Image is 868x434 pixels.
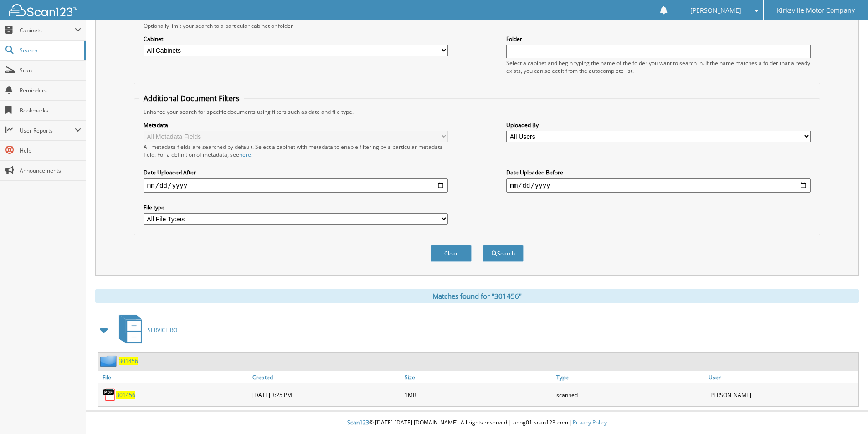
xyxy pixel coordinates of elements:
span: SERVICE RO [148,326,177,334]
a: 301456 [116,391,135,399]
label: Uploaded By [506,121,811,129]
label: Date Uploaded After [144,168,448,176]
legend: Additional Document Filters [139,93,244,103]
span: Announcements [20,167,81,174]
a: Created [250,371,402,383]
span: Reminders [20,87,81,94]
a: 301456 [119,357,138,365]
label: Cabinet [144,35,448,43]
a: Type [554,371,706,383]
input: end [506,178,811,193]
div: Matches found for "301456" [95,289,859,303]
label: Date Uploaded Before [506,168,811,176]
img: PDF.png [103,388,116,402]
label: Metadata [144,121,448,129]
img: scan123-logo-white.svg [9,4,77,16]
div: 1MB [402,386,555,404]
div: Optionally limit your search to a particular cabinet or folder [139,22,815,30]
span: Scan123 [347,419,369,426]
div: All metadata fields are searched by default. Select a cabinet with metadata to enable filtering b... [144,143,448,158]
iframe: Chat Widget [822,390,868,434]
div: [PERSON_NAME] [706,386,858,404]
input: start [144,178,448,193]
div: Select a cabinet and begin typing the name of the folder you want to search in. If the name match... [506,59,811,75]
label: Folder [506,35,811,43]
label: File type [144,204,448,211]
span: User Reports [20,127,75,134]
div: scanned [554,386,706,404]
span: Bookmarks [20,107,81,114]
a: here [239,151,251,158]
a: Size [402,371,555,383]
span: Scan [20,66,81,74]
div: Enhance your search for specific documents using filters such as date and file type. [139,108,815,116]
span: Help [20,147,81,154]
a: SERVICE RO [113,312,177,348]
button: Search [483,245,524,262]
a: User [706,371,858,383]
span: Search [20,46,80,54]
div: [DATE] 3:25 PM [250,386,402,404]
span: Cabinets [20,26,75,34]
a: File [98,371,250,383]
span: Kirksville Motor Company [777,8,855,13]
a: Privacy Policy [573,419,607,426]
div: © [DATE]-[DATE] [DOMAIN_NAME]. All rights reserved | appg01-scan123-com | [86,412,868,434]
img: folder2.png [100,355,119,367]
span: [PERSON_NAME] [690,8,741,13]
button: Clear [431,245,472,262]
